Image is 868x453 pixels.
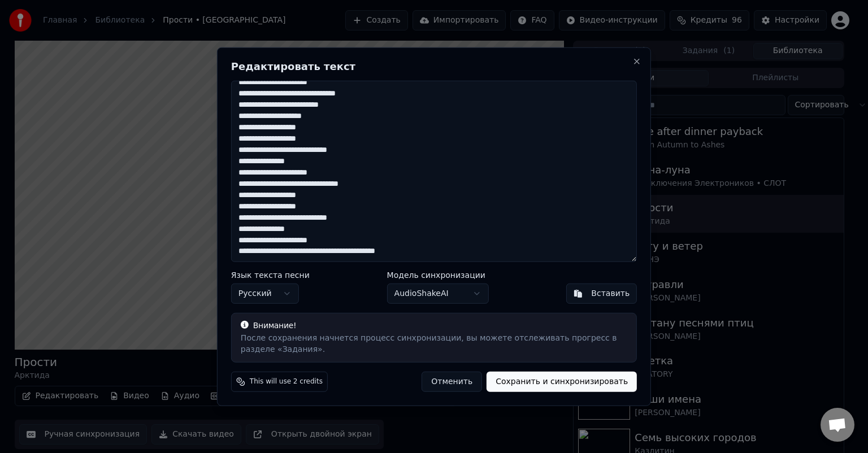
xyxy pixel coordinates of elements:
div: После сохранения начнется процесс синхронизации, вы можете отслеживать прогресс в разделе «Задания». [241,332,627,355]
div: Вставить [591,288,630,299]
div: Внимание! [241,320,627,331]
button: Отменить [422,371,482,391]
button: Вставить [566,283,637,303]
h2: Редактировать текст [231,62,637,72]
span: This will use 2 credits [250,377,323,386]
label: Язык текста песни [231,271,310,278]
button: Сохранить и синхронизировать [487,371,637,391]
label: Модель синхронизации [387,271,489,278]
